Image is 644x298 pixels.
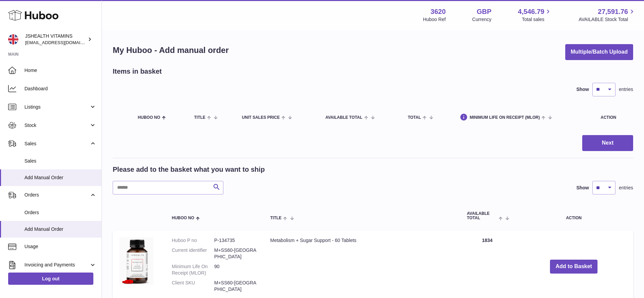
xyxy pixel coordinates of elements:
[242,115,280,120] span: Unit Sales Price
[8,34,18,44] img: internalAdmin-3620@internal.huboo.com
[172,263,214,276] dt: Minimum Life On Receipt (MLOR)
[24,67,96,74] span: Home
[113,165,265,174] h2: Please add to the basket what you want to ship
[119,237,153,285] img: Metabolism + Sugar Support - 60 Tablets
[24,262,89,268] span: Invoicing and Payments
[467,211,497,220] span: AVAILABLE Total
[24,122,89,129] span: Stock
[514,205,633,227] th: Action
[24,243,96,250] span: Usage
[214,247,257,260] dd: M+SS60-[GEOGRAPHIC_DATA]
[138,115,160,120] span: Huboo no
[550,260,597,274] button: Add to Basket
[113,67,162,76] h2: Items in basket
[430,7,446,16] strong: 3620
[172,237,214,244] dt: Huboo P no
[325,115,362,120] span: AVAILABLE Total
[578,7,636,23] a: 27,591.76 AVAILABLE Stock Total
[270,216,281,220] span: Title
[25,33,86,46] div: JSHEALTH VITAMINS
[408,115,421,120] span: Total
[172,247,214,260] dt: Current identifier
[423,16,446,23] div: Huboo Ref
[24,104,89,110] span: Listings
[576,185,589,191] label: Show
[214,237,257,244] dd: P-134735
[472,16,492,23] div: Currency
[24,174,96,181] span: Add Manual Order
[8,273,93,285] a: Log out
[113,45,229,56] h1: My Huboo - Add manual order
[24,209,96,216] span: Orders
[576,86,589,93] label: Show
[518,7,545,16] span: 4,546.79
[24,141,89,147] span: Sales
[578,16,636,23] span: AVAILABLE Stock Total
[619,185,633,191] span: entries
[24,226,96,232] span: Add Manual Order
[194,115,205,120] span: Title
[565,44,633,60] button: Multiple/Batch Upload
[172,216,194,220] span: Huboo no
[518,7,552,23] a: 4,546.79 Total sales
[214,280,257,293] dd: M+SS60-[GEOGRAPHIC_DATA]
[522,16,552,23] span: Total sales
[214,263,257,276] dd: 90
[172,280,214,293] dt: Client SKU
[582,135,633,151] button: Next
[470,115,540,120] span: Minimum Life On Receipt (MLOR)
[477,7,491,16] strong: GBP
[24,158,96,164] span: Sales
[24,86,96,92] span: Dashboard
[24,192,89,198] span: Orders
[619,86,633,93] span: entries
[598,7,628,16] span: 27,591.76
[601,115,626,120] div: Action
[25,40,100,45] span: [EMAIL_ADDRESS][DOMAIN_NAME]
